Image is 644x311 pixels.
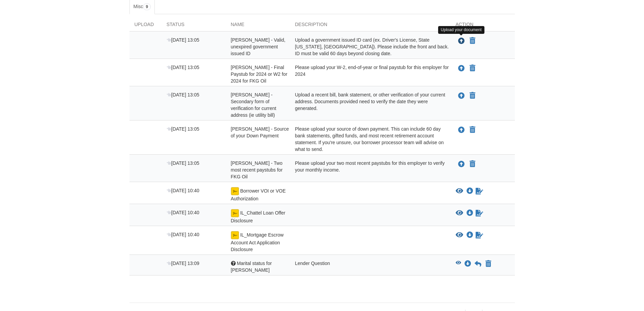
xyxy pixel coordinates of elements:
[457,37,466,45] button: Upload Amanda Slagle - Valid, unexpired government issued ID
[457,126,466,134] button: Upload Amy Gray - Source of your Down Payment
[290,91,451,118] div: Upload a recent bill, bank statement, or other verification of your current address. Documents pr...
[456,261,461,267] button: View Marital status for Amy
[290,260,451,273] div: Lender Question
[231,187,239,195] img: esign
[167,92,199,97] span: [DATE] 13:05
[456,188,463,195] button: View Borrower VOI or VOE Authorization
[457,64,466,73] button: Upload Amy Gray - Final Paystub for 2024 or W2 for 2024 for FKG Oil
[167,261,199,266] span: [DATE] 13:09
[231,232,284,252] span: IL_Mortgage Escrow Account Act Application Disclosure
[231,209,239,217] img: esign
[290,160,451,180] div: Please upload your two most recent paystubs for this employer to verify your monthly income.
[485,260,492,268] button: Declare Marital status for Amy not applicable
[231,231,239,239] img: esign
[469,126,476,134] button: Declare Amy Gray - Source of your Down Payment not applicable
[143,3,151,10] span: 9
[469,92,476,100] button: Declare Amy Gray - Secondary form of verification for current address (ie utility bill) not appli...
[167,65,199,70] span: [DATE] 13:05
[456,232,463,239] button: View IL_Mortgage Escrow Account Act Application Disclosure
[464,261,471,267] a: Download Marital status for Amy
[475,187,484,195] a: Waiting for your co-borrower to e-sign
[451,21,515,31] div: Action
[475,209,484,217] a: Waiting for your co-borrower to e-sign
[438,26,484,34] div: Upload your document
[469,37,476,45] button: Declare Amanda Slagle - Valid, unexpired government issued ID not applicable
[162,21,226,31] div: Status
[231,160,283,179] span: [PERSON_NAME] - Two most recent paystubs for FKG Oil
[290,21,451,31] div: Description
[457,160,466,169] button: Upload Amy Gray - Two most recent paystubs for FKG Oil
[231,65,287,84] span: [PERSON_NAME] - Final Paystub for 2024 or W2 for 2024 for FKG Oil
[467,232,473,238] a: Download IL_Mortgage Escrow Account Act Application Disclosure
[457,91,466,100] button: Upload Amy Gray - Secondary form of verification for current address (ie utility bill)
[290,37,451,57] div: Upload a government issued ID card (ex. Driver's License, State [US_STATE], [GEOGRAPHIC_DATA]). P...
[467,188,473,194] a: Download Borrower VOI or VOE Authorization
[290,126,451,153] div: Please upload your source of down payment. This can include 60 day bank statements, gifted funds,...
[231,92,277,118] span: [PERSON_NAME] - Secondary form of verification for current address (ie utility bill)
[167,160,199,166] span: [DATE] 13:05
[456,210,463,217] button: View IL_Chattel Loan Offer Disclosure
[129,21,162,31] div: Upload
[290,64,451,84] div: Please upload your W-2, end-of-year or final paystub for this employer for 2024
[167,232,199,237] span: [DATE] 10:40
[231,210,286,223] span: IL_Chattel Loan Offer Disclosure
[167,126,199,132] span: [DATE] 13:05
[231,37,286,56] span: [PERSON_NAME] - Valid, unexpired government issued ID
[475,231,484,239] a: Waiting for your co-borrower to e-sign
[167,210,199,215] span: [DATE] 10:40
[167,188,199,193] span: [DATE] 10:40
[226,21,290,31] div: Name
[167,37,199,43] span: [DATE] 13:05
[231,126,289,138] span: [PERSON_NAME] - Source of your Down Payment
[469,160,476,168] button: Declare Amy Gray - Two most recent paystubs for FKG Oil not applicable
[467,210,473,216] a: Download IL_Chattel Loan Offer Disclosure
[231,188,286,201] span: Borrower VOI or VOE Authorization
[231,261,272,273] span: Marital status for [PERSON_NAME]
[469,64,476,72] button: Declare Amy Gray - Final Paystub for 2024 or W2 for 2024 for FKG Oil not applicable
